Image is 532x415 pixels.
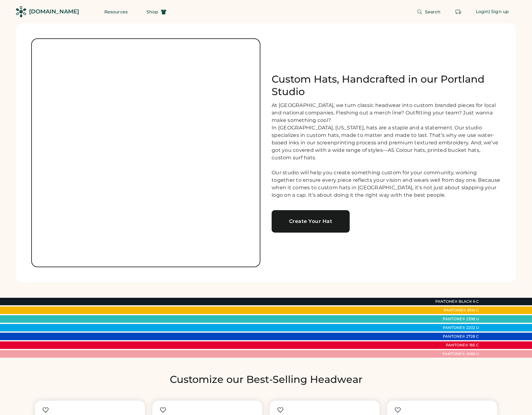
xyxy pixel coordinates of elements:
[97,6,135,18] button: Resources
[272,102,501,199] div: At [GEOGRAPHIC_DATA], we turn classic headwear into custom branded pieces for local and national ...
[452,6,465,18] button: Retrieve an order
[139,6,174,18] button: Shop
[29,8,79,16] div: [DOMAIN_NAME]
[279,219,342,224] div: Create Your Hat
[409,6,448,18] button: Search
[16,6,27,17] img: Rendered Logo - Screens
[476,9,489,15] div: Login
[272,73,501,98] h1: Custom Hats, Handcrafted in our Portland Studio
[32,39,260,267] img: no
[489,9,509,15] div: | Sign up
[425,10,441,14] span: Search
[31,373,501,386] h2: Customize our Best-Selling Headwear
[146,10,158,14] span: Shop
[272,210,350,233] a: Create Your Hat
